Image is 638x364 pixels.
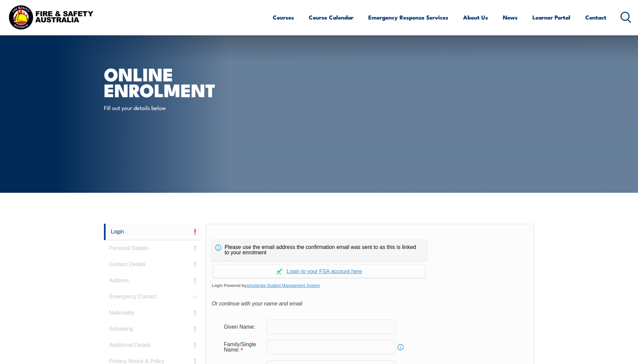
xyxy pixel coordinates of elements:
div: Or continue with your name and email [212,299,528,309]
a: Emergency Response Services [368,8,448,26]
a: Course Calendar [309,8,353,26]
div: Family/Single Name is required. [218,338,267,356]
div: Please use the email address the confirmation email was sent to as this is linked to your enrolment [212,239,427,261]
a: Courses [273,8,294,26]
a: Login [104,224,202,240]
a: About Us [463,8,488,26]
img: Log in withaxcelerate [276,268,283,275]
span: Login Powered by [212,281,528,291]
div: Given Name: [218,320,267,333]
h1: Online Enrolment [104,66,270,97]
p: Fill out your details below [104,104,227,111]
a: News [503,8,518,26]
a: aXcelerate Student Management System [247,283,320,288]
a: Learner Portal [532,8,570,26]
a: Info [396,342,405,352]
a: Contact [585,8,606,26]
